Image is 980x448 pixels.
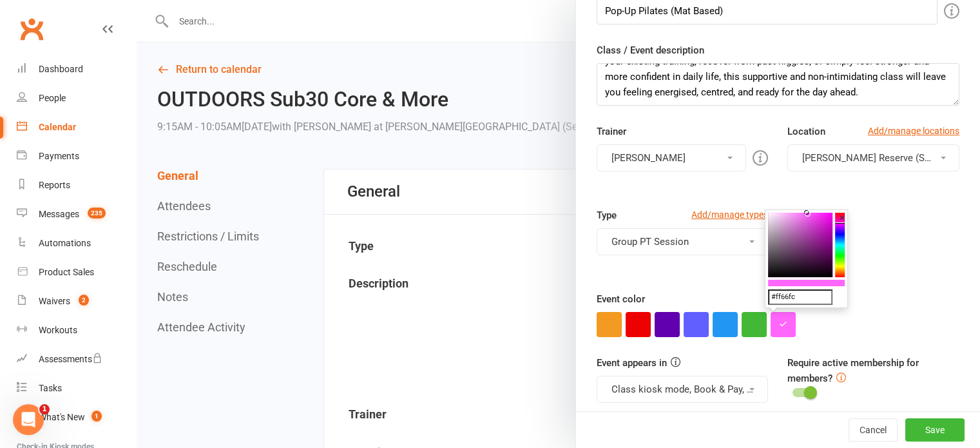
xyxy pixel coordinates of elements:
[39,383,62,393] div: Tasks
[17,316,136,345] a: Workouts
[802,152,955,164] span: [PERSON_NAME] Reserve (Seacliff)
[787,357,919,384] label: Require active membership for members?
[39,354,102,364] div: Assessments
[17,142,136,171] a: Payments
[13,404,44,435] iframe: Intercom live chat
[17,258,136,287] a: Product Sales
[17,374,136,403] a: Tasks
[39,404,50,414] span: 1
[868,124,959,138] a: Add/manage locations
[79,295,89,306] span: 2
[17,345,136,374] a: Assessments
[849,418,898,442] button: Cancel
[39,180,70,190] div: Reports
[691,208,768,222] a: Add/manage types
[39,238,91,248] div: Automations
[597,124,626,139] label: Trainer
[17,55,136,84] a: Dashboard
[39,151,79,161] div: Payments
[39,412,85,422] div: What's New
[835,209,848,226] button: ×
[39,122,76,132] div: Calendar
[17,171,136,200] a: Reports
[597,43,704,58] label: Class / Event description
[39,64,83,74] div: Dashboard
[17,200,136,229] a: Messages 235
[39,267,94,277] div: Product Sales
[597,376,769,403] button: Class kiosk mode, Book & Pay, Roll call, Clubworx website calendar and Mobile app
[597,228,769,255] button: Group PT Session
[39,209,79,219] div: Messages
[905,418,965,442] button: Save
[787,124,825,139] label: Location
[17,113,136,142] a: Calendar
[597,355,667,371] label: Event appears in
[39,296,70,306] div: Waivers
[17,403,136,432] a: What's New1
[39,325,77,335] div: Workouts
[17,287,136,316] a: Waivers 2
[88,208,106,219] span: 235
[91,411,102,422] span: 1
[597,208,617,223] label: Type
[597,144,747,171] button: [PERSON_NAME]
[15,13,48,45] a: Clubworx
[17,84,136,113] a: People
[787,144,959,171] button: [PERSON_NAME] Reserve (Seacliff)
[17,229,136,258] a: Automations
[39,93,66,103] div: People
[597,291,645,307] label: Event color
